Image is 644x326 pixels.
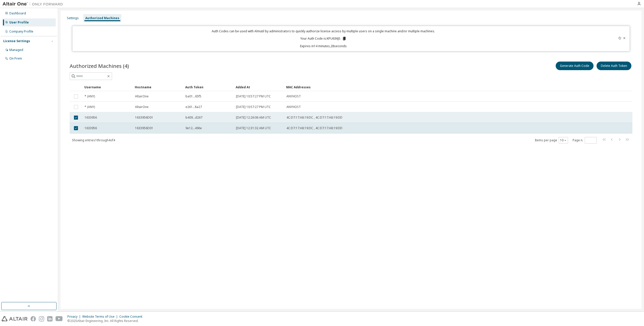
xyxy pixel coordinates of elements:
[556,62,594,70] button: Generate Auth Code
[75,44,571,48] p: Expires in 14 minutes, 28 seconds
[47,316,52,321] img: linkedin.svg
[300,36,346,41] p: Your Auth Code is: KPU636JS
[236,94,271,98] span: [DATE] 10:57:27 PM UTC
[82,315,119,319] div: Website Terms of Use
[135,126,153,130] span: 1633956D01
[286,94,301,98] span: ANYHOST
[9,30,33,34] div: Company Profile
[3,2,66,7] img: Altair One
[56,316,63,321] img: youtube.svg
[85,116,97,120] span: 1633956
[9,20,29,24] div: User Profile
[67,319,145,323] p: © 2025 Altair Engineering, Inc. All Rights Reserved.
[85,105,95,109] span: * (ANY)
[72,138,115,142] span: Showing entries 1 through 4 of 4
[67,16,79,20] div: Settings
[75,29,571,33] p: Auth Codes can be used with Almutil by administrators to quickly authorize license access by mult...
[236,105,271,109] span: [DATE] 10:57:27 PM UTC
[573,137,597,144] span: Page n.
[39,316,44,321] img: instagram.svg
[597,62,631,70] button: Delete Auth Token
[85,16,119,20] div: Authorized Machines
[84,83,131,91] div: Username
[286,126,342,130] span: 4C:D7:17:A8:19:DC , 4C:D7:17:A8:19:DD
[286,105,301,109] span: ANYHOST
[135,83,181,91] div: Hostname
[185,83,232,91] div: Auth Token
[236,116,271,120] span: [DATE] 12:26:06 AM UTC
[286,116,342,120] span: 4C:D7:17:A8:19:DC , 4C:D7:17:A8:19:DD
[9,11,26,15] div: Dashboard
[85,94,95,98] span: * (ANY)
[185,126,202,130] span: 9e12...496e
[67,315,82,319] div: Privacy
[185,94,201,98] span: ba01...65f5
[119,315,145,319] div: Cookie Consent
[135,105,149,109] span: AltairOne
[286,83,581,91] div: MAC Addresses
[560,138,567,142] button: 10
[31,316,36,321] img: facebook.svg
[135,94,149,98] span: AltairOne
[236,83,282,91] div: Added At
[85,126,97,130] span: 1633956
[135,116,153,120] span: 1633956D01
[9,57,22,61] div: On Prem
[185,116,202,120] span: b409...d267
[535,137,568,144] span: Items per page
[70,62,129,69] span: Authorized Machines (4)
[185,105,202,109] span: e261...8a27
[3,39,30,43] div: License Settings
[9,48,23,52] div: Managed
[236,126,271,130] span: [DATE] 12:31:32 AM UTC
[2,316,28,321] img: altair_logo.svg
